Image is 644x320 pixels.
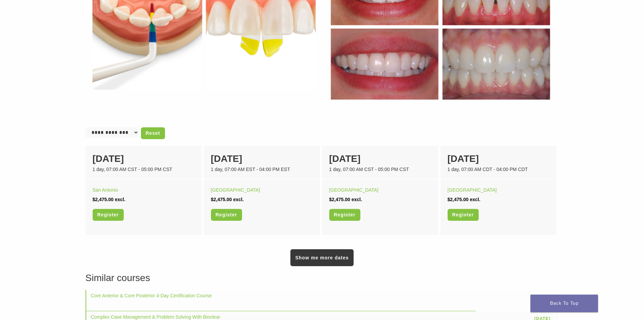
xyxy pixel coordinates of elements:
span: excl. [470,197,480,202]
div: 1 day, 07:00 AM CST - 05:00 PM CST [93,166,194,173]
h3: Similar courses [86,271,559,285]
a: Register [448,209,479,221]
a: Reset [141,127,165,139]
div: [DATE] [93,152,194,166]
a: Back To Top [530,295,598,312]
a: [DATE] [531,292,554,303]
a: Complex Case Management & Problem Solving With Bioclear [91,314,220,320]
span: excl. [115,197,125,202]
span: excl. [233,197,244,202]
div: 1 day, 07:00 AM CDT - 04:00 PM CDT [448,166,549,173]
a: [GEOGRAPHIC_DATA] [211,187,260,193]
a: San Antonio [93,187,118,193]
a: [GEOGRAPHIC_DATA] [448,187,497,193]
div: [DATE] [329,152,431,166]
span: $2,475.00 [93,197,114,202]
span: $2,475.00 [211,197,232,202]
div: [DATE] [211,152,313,166]
a: Register [211,209,242,221]
a: Register [329,209,360,221]
div: 1 day, 07:00 AM EST - 04:00 PM EST [211,166,313,173]
a: [GEOGRAPHIC_DATA] [329,187,379,193]
a: Show me more dates [290,249,353,266]
a: Register [93,209,124,221]
span: $2,475.00 [448,197,469,202]
div: [DATE] [448,152,549,166]
div: 1 day, 07:00 AM CST - 05:00 PM CST [329,166,431,173]
span: excl. [352,197,362,202]
span: $2,475.00 [329,197,350,202]
a: Core Anterior & Core Posterior 4-Day Certification Course [91,293,212,298]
